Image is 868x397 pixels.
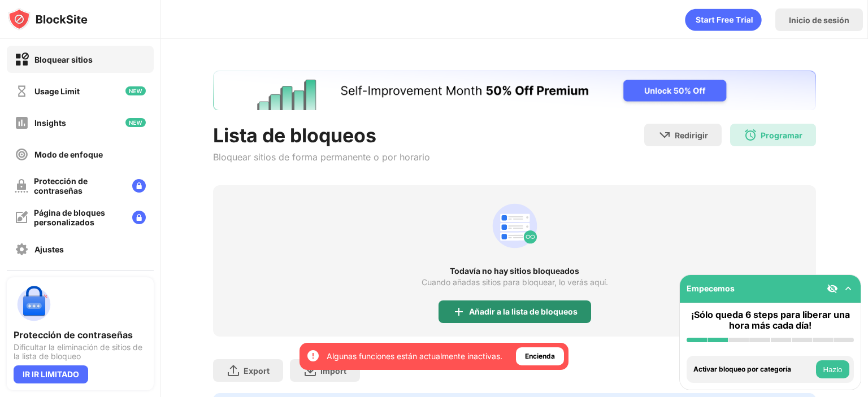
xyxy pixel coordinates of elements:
[14,284,54,325] img: push-password-protection.svg
[469,307,578,316] div: Añadir a la lista de bloqueos
[244,366,270,376] div: Export
[488,199,542,253] div: animation
[15,53,29,67] img: block-on.svg
[687,309,854,331] div: ¡Sólo queda 6 steps para liberar una hora más cada día!
[320,366,346,376] div: Import
[675,130,708,140] div: Redirigir
[34,86,80,96] div: Usage Limit
[132,211,146,224] img: lock-menu.svg
[843,283,854,294] img: omni-setup-toggle.svg
[15,242,29,256] img: settings-off.svg
[15,179,28,193] img: password-protection-off.svg
[14,343,147,361] div: Dificultar la eliminación de sitios de la lista de bloqueo
[422,278,608,287] div: Cuando añadas sitios para bloquear, lo verás aquí.
[125,118,146,127] img: new-icon.svg
[15,211,28,224] img: customize-block-page-off.svg
[761,130,802,140] div: Programar
[525,351,555,362] div: Encienda
[827,283,838,294] img: eye-not-visible.svg
[14,365,88,383] div: IR IR LIMITADO
[34,150,103,159] div: Modo de enfoque
[34,176,123,195] div: Protección de contraseñas
[15,84,29,98] img: time-usage-off.svg
[213,151,430,163] div: Bloquear sitios de forma permanente o por horario
[15,116,29,130] img: insights-off.svg
[693,365,813,373] div: Activar bloqueo por categoría
[132,179,146,193] img: lock-menu.svg
[34,245,64,254] div: Ajustes
[327,351,502,362] div: Algunas funciones están actualmente inactivas.
[213,267,816,276] div: Todavía no hay sitios bloqueados
[14,329,147,341] div: Protección de contraseñas
[34,208,123,227] div: Página de bloques personalizados
[34,118,66,128] div: Insights
[306,349,320,363] img: error-circle-white.svg
[687,283,735,293] div: Empecemos
[816,360,849,378] button: Hazlo
[789,15,849,25] div: Inicio de sesión
[8,8,88,30] img: logo-blocksite.svg
[213,124,430,147] div: Lista de bloqueos
[15,147,29,162] img: focus-off.svg
[685,8,762,31] div: animation
[213,71,816,110] iframe: Banner
[125,86,146,95] img: new-icon.svg
[34,55,93,64] div: Bloquear sitios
